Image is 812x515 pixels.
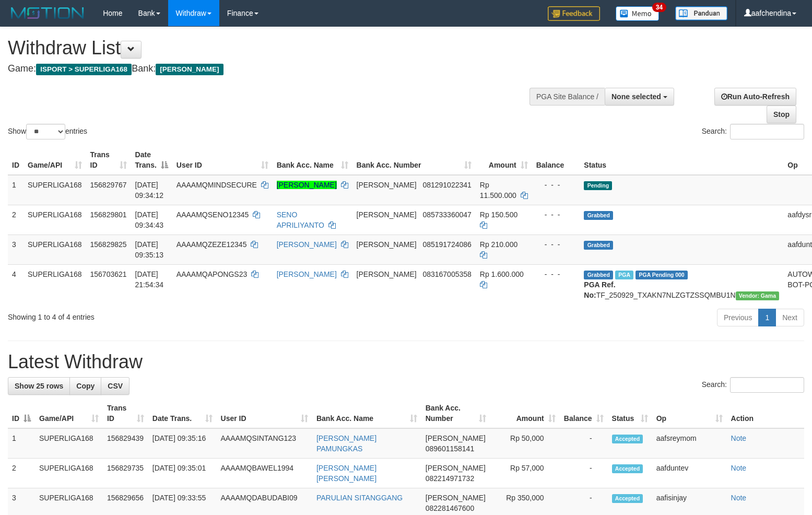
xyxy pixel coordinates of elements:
[135,270,164,289] span: [DATE] 21:54:34
[357,181,417,189] span: [PERSON_NAME]
[476,145,532,175] th: Amount: activate to sort column ascending
[490,428,560,459] td: Rp 50,000
[312,399,421,428] th: Bank Acc. Name: activate to sort column ascending
[480,240,517,249] span: Rp 210.000
[8,264,23,305] td: 4
[8,459,35,488] td: 2
[536,180,576,190] div: - - -
[352,145,476,175] th: Bank Acc. Number: activate to sort column ascending
[636,271,688,279] span: PGA Pending
[702,377,804,393] label: Search:
[426,494,486,502] span: [PERSON_NAME]
[714,88,796,106] a: Run Auto-Refresh
[316,494,403,502] a: PARULIAN SITANGGANG
[135,181,164,200] span: [DATE] 09:34:12
[652,428,727,459] td: aafsreymom
[426,464,486,472] span: [PERSON_NAME]
[731,464,747,472] a: Note
[422,270,471,278] span: Copy 083167005358 to clipboard
[23,235,86,264] td: SUPERLIGA168
[758,309,776,326] a: 1
[536,269,576,279] div: - - -
[616,6,660,21] img: Button%20Memo.svg
[8,308,331,322] div: Showing 1 to 4 of 4 entries
[8,352,804,372] h1: Latest Withdraw
[490,459,560,488] td: Rp 57,000
[277,181,337,189] a: [PERSON_NAME]
[584,211,613,220] span: Grabbed
[652,3,666,12] span: 34
[702,124,804,139] label: Search:
[717,309,759,326] a: Previous
[480,270,524,278] span: Rp 1.600.000
[90,210,127,219] span: 156829801
[731,494,747,502] a: Note
[608,399,652,428] th: Status: activate to sort column ascending
[536,239,576,250] div: - - -
[767,106,796,123] a: Stop
[23,145,86,175] th: Game/API: activate to sort column ascending
[560,399,608,428] th: Balance: activate to sort column ascending
[103,428,148,459] td: 156829439
[277,270,337,278] a: [PERSON_NAME]
[611,92,661,101] span: None selected
[548,6,600,21] img: Feedback.jpg
[90,240,127,249] span: 156829825
[26,124,65,139] select: Showentries
[612,435,643,443] span: Accepted
[357,270,417,278] span: [PERSON_NAME]
[532,145,580,175] th: Balance
[8,145,23,175] th: ID
[176,210,249,219] span: AAAAMQSENO12345
[580,145,783,175] th: Status
[8,235,23,264] td: 3
[35,428,103,459] td: SUPERLIGA168
[421,399,490,428] th: Bank Acc. Number: activate to sort column ascending
[8,175,23,205] td: 1
[135,240,164,259] span: [DATE] 09:35:13
[8,5,87,21] img: MOTION_logo.png
[422,210,471,219] span: Copy 085733360047 to clipboard
[217,399,312,428] th: User ID: activate to sort column ascending
[273,145,352,175] th: Bank Acc. Name: activate to sort column ascending
[480,210,517,219] span: Rp 150.500
[277,210,324,229] a: SENO APRILIYANTO
[529,88,605,106] div: PGA Site Balance /
[90,270,127,278] span: 156703621
[76,382,95,390] span: Copy
[727,399,804,428] th: Action
[775,309,804,326] a: Next
[652,399,727,428] th: Op: activate to sort column ascending
[605,88,674,106] button: None selected
[652,459,727,488] td: aafduntev
[8,205,23,235] td: 2
[15,382,63,390] span: Show 25 rows
[8,377,70,395] a: Show 25 rows
[172,145,273,175] th: User ID: activate to sort column ascending
[560,428,608,459] td: -
[148,399,217,428] th: Date Trans.: activate to sort column ascending
[584,241,613,250] span: Grabbed
[103,399,148,428] th: Trans ID: activate to sort column ascending
[730,124,804,139] input: Search:
[8,38,531,58] h1: Withdraw List
[357,210,417,219] span: [PERSON_NAME]
[584,280,615,299] b: PGA Ref. No:
[612,464,643,473] span: Accepted
[426,434,486,442] span: [PERSON_NAME]
[8,124,87,139] label: Show entries
[108,382,123,390] span: CSV
[316,464,376,483] a: [PERSON_NAME] [PERSON_NAME]
[426,474,474,483] span: Copy 082214971732 to clipboard
[584,181,612,190] span: Pending
[316,434,376,453] a: [PERSON_NAME] PAMUNGKAS
[422,181,471,189] span: Copy 081291022341 to clipboard
[217,459,312,488] td: AAAAMQBAWEL1994
[148,428,217,459] td: [DATE] 09:35:16
[612,494,643,503] span: Accepted
[480,181,516,200] span: Rp 11.500.000
[35,399,103,428] th: Game/API: activate to sort column ascending
[277,240,337,249] a: [PERSON_NAME]
[422,240,471,249] span: Copy 085191724086 to clipboard
[101,377,130,395] a: CSV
